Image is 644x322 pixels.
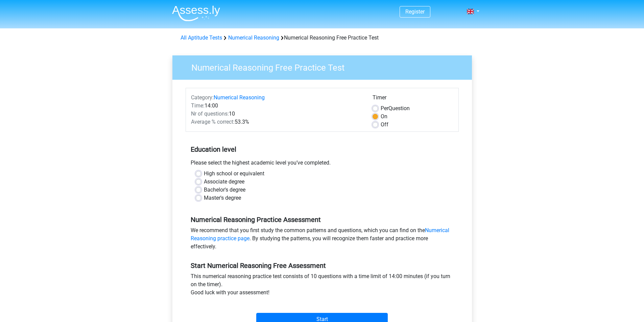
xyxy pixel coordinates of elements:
span: Per [381,105,388,112]
span: Nr of questions: [191,110,229,117]
a: Register [405,8,425,15]
h5: Start Numerical Reasoning Free Assessment [191,262,454,270]
span: Average % correct: [191,119,235,125]
div: 14:00 [186,102,367,110]
div: Please select the highest academic level you’ve completed. [186,159,459,170]
a: All Aptitude Tests [181,34,222,41]
label: High school or equivalent [204,170,264,178]
span: Time: [191,102,205,109]
div: Timer [373,94,453,104]
a: Numerical Reasoning [228,34,279,41]
label: Off [381,121,388,129]
div: This numerical reasoning practice test consists of 10 questions with a time limit of 14:00 minute... [186,272,459,299]
a: Numerical Reasoning [214,94,265,101]
div: Numerical Reasoning Free Practice Test [178,34,467,42]
label: Bachelor's degree [204,186,245,194]
label: Master's degree [204,194,241,202]
span: Category: [191,94,214,101]
label: Associate degree [204,178,244,186]
div: 10 [186,110,367,118]
div: 53.3% [186,118,367,126]
h5: Numerical Reasoning Practice Assessment [191,216,454,224]
div: We recommend that you first study the common patterns and questions, which you can find on the . ... [186,226,459,253]
label: On [381,113,387,121]
h5: Education level [191,143,454,156]
img: Assessly [172,5,220,21]
label: Question [381,104,410,113]
h3: Numerical Reasoning Free Practice Test [183,60,467,73]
